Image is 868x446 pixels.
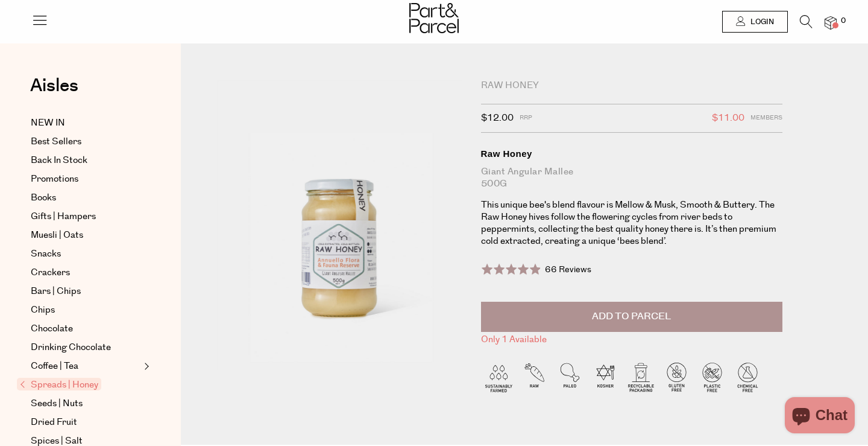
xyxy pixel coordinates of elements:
[31,228,140,243] a: Muesli | Oats
[517,359,552,395] img: P_P-ICONS-Live_Bec_V11_Raw.svg
[17,378,101,390] span: Spreads | Honey
[481,199,782,247] p: This unique bee's blend flavour is Mellow & Musk, Smooth & Buttery. The Raw Honey hives follow th...
[520,110,532,126] span: RRP
[31,322,73,336] span: Chocolate
[781,397,858,436] inbox-online-store-chat: Shopify online store chat
[747,17,774,27] span: Login
[722,11,788,33] a: Login
[31,247,61,261] span: Snacks
[623,359,659,395] img: P_P-ICONS-Live_Bec_V11_Recyclable_Packaging.svg
[750,110,782,126] span: Members
[141,359,149,374] button: Expand/Collapse Coffee | Tea
[481,148,782,160] div: Raw Honey
[217,80,463,370] img: Raw Honey
[31,191,140,205] a: Books
[31,116,140,130] a: NEW IN
[481,359,517,395] img: P_P-ICONS-Live_Bec_V11_Sustainable_Farmed.svg
[481,110,514,126] span: $12.00
[31,303,140,317] a: Chips
[730,359,766,395] img: P_P-ICONS-Live_Bec_V11_Chemical_Free.svg
[31,153,140,168] a: Back In Stock
[659,359,694,395] img: P_P-ICONS-Live_Bec_V11_Gluten_Free.svg
[31,135,81,149] span: Best Sellers
[31,191,56,205] span: Books
[712,110,744,126] span: $11.00
[31,340,111,355] span: Drinking Chocolate
[31,322,140,336] a: Chocolate
[31,415,77,430] span: Dried Fruit
[31,284,140,299] a: Bars | Chips
[31,172,140,186] a: Promotions
[825,16,837,29] a: 0
[31,116,65,130] span: NEW IN
[31,359,140,374] a: Coffee | Tea
[31,247,140,261] a: Snacks
[31,397,83,411] span: Seeds | Nuts
[30,77,78,107] a: Aisles
[31,340,140,355] a: Drinking Chocolate
[31,359,78,374] span: Coffee | Tea
[20,378,140,392] a: Spreads | Honey
[31,415,140,430] a: Dried Fruit
[592,310,671,323] span: Add to Parcel
[481,80,782,92] div: Raw Honey
[31,135,140,149] a: Best Sellers
[409,3,459,33] img: Part&Parcel
[31,172,78,186] span: Promotions
[31,209,96,224] span: Gifts | Hampers
[31,284,81,299] span: Bars | Chips
[838,16,849,27] span: 0
[588,359,623,395] img: P_P-ICONS-Live_Bec_V11_Kosher.svg
[31,266,140,280] a: Crackers
[31,209,140,224] a: Gifts | Hampers
[31,397,140,411] a: Seeds | Nuts
[31,228,83,243] span: Muesli | Oats
[31,303,55,317] span: Chips
[481,166,782,190] div: Giant Angular Mallee 500G
[31,153,87,168] span: Back In Stock
[30,72,78,99] span: Aisles
[481,302,782,332] button: Add to Parcel
[552,359,588,395] img: P_P-ICONS-Live_Bec_V11_Paleo.svg
[694,359,730,395] img: P_P-ICONS-Live_Bec_V11_Plastic_Free.svg
[31,266,70,280] span: Crackers
[545,264,591,276] span: 66 Reviews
